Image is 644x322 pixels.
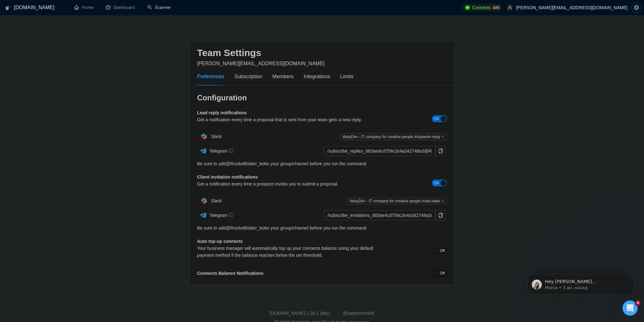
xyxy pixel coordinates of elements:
[197,61,325,66] span: [PERSON_NAME][EMAIL_ADDRESS][DOMAIN_NAME]
[28,24,109,30] p: Message from Mariia, sent 3 дн. назад
[229,148,233,153] span: info-circle
[632,5,641,10] span: setting
[631,5,641,10] a: setting
[347,198,447,205] span: ValsyDev - IT company for creative people #nda-sales
[197,116,385,123] div: Get a notification every time a proposal that is sent from your team gets a new reply.
[5,3,10,13] img: logo
[211,198,222,203] span: Slack
[199,147,207,155] img: ww3wtPAAAAAElFTkSuQmCC
[508,5,512,10] span: user
[343,311,374,316] a: @vadymhimself
[197,239,243,244] b: Auto top-up connects
[197,180,385,187] div: Get a notification every time a prospect invites you to submit a proposal.
[434,115,439,122] span: On
[441,199,444,203] span: close
[197,93,447,103] h3: Configuration
[198,130,210,143] img: hpQkSZIkSZIkSZIkSZIkSZIkSZIkSZIkSZIkSZIkSZIkSZIkSZIkSZIkSZIkSZIkSZIkSZIkSZIkSZIkSZIkSZIkSZIkSZIkS...
[197,160,447,167] div: Be sure to add to your group/channel before you run the command
[74,5,93,10] a: homeHome
[28,18,108,124] span: Hey [PERSON_NAME][EMAIL_ADDRESS][DOMAIN_NAME], Looks like your Upwork agency ValsyDev 🤖 AI Platfo...
[631,3,641,13] button: setting
[209,148,234,154] span: Telegram
[106,5,135,10] a: dashboardDashboard
[472,4,491,11] span: Connects:
[272,73,294,80] div: Members
[436,213,445,218] span: copy
[147,5,171,10] a: searchScanner
[197,73,224,80] div: Preferences
[209,213,234,218] span: Telegram
[635,300,641,306] span: 6
[229,213,233,217] span: info-circle
[197,47,447,60] h2: Team Settings
[492,4,499,11] span: 486
[226,160,266,167] a: @RocketBidder_bot
[199,211,207,219] img: ww3wtPAAAAAElFTkSuQmCC
[340,133,447,140] span: ValsyDev - IT company for creative people ##upwork-reply
[436,210,446,220] button: copy
[226,224,266,231] a: @RocketBidder_bot
[197,271,263,276] b: Connects Balance Notifications
[436,148,445,154] span: copy
[304,73,330,80] div: Integrations
[211,134,222,139] span: Slack
[440,247,445,254] span: Off
[198,194,210,207] img: hpQkSZIkSZIkSZIkSZIkSZIkSZIkSZIkSZIkSZIkSZIkSZIkSZIkSZIkSZIkSZIkSZIkSZIkSZIkSZIkSZIkSZIkSZIkSZIkS...
[340,73,354,80] div: Limits
[465,5,470,10] img: upwork-logo.png
[440,270,445,277] span: Off
[436,146,446,156] button: copy
[197,110,247,115] b: Lead reply notifications
[197,245,385,259] div: Your business manager will automatically top up your connects balance using your default payment ...
[197,224,447,231] div: Be sure to add to your group/channel before you run the command
[270,311,330,316] a: [DOMAIN_NAME] 1.26.1 (dev)
[197,174,258,180] b: Client invitation notifications
[517,261,644,305] iframe: Intercom notifications сообщение
[434,180,439,186] span: On
[234,73,262,80] div: Subscription
[441,135,444,138] span: close
[622,300,638,316] iframe: Intercom live chat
